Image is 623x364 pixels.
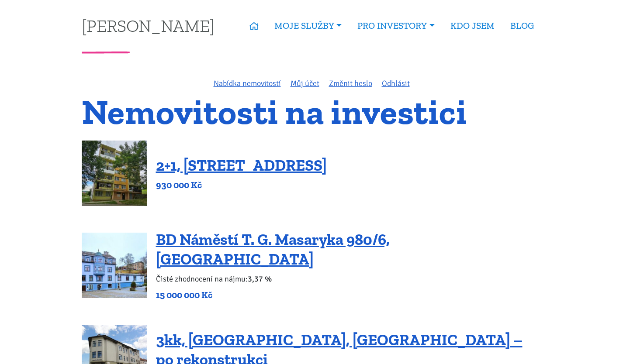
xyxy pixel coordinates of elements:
a: Odhlásit [382,79,410,88]
a: Můj účet [291,79,319,88]
a: KDO JSEM [443,16,502,36]
b: 3,37 % [248,274,272,284]
a: PRO INVESTORY [350,16,442,36]
a: Změnit heslo [329,79,372,88]
a: [PERSON_NAME] [82,17,215,34]
a: BD Náměstí T. G. Masaryka 980/6, [GEOGRAPHIC_DATA] [156,230,390,268]
a: BLOG [502,16,542,36]
h1: Nemovitosti na investici [82,97,542,127]
a: Nabídka nemovitostí [214,79,281,88]
p: 15 000 000 Kč [156,289,542,301]
p: 930 000 Kč [156,179,327,191]
a: 2+1, [STREET_ADDRESS] [156,156,327,175]
p: Čisté zhodnocení na nájmu: [156,273,542,285]
a: MOJE SLUŽBY [267,16,350,36]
